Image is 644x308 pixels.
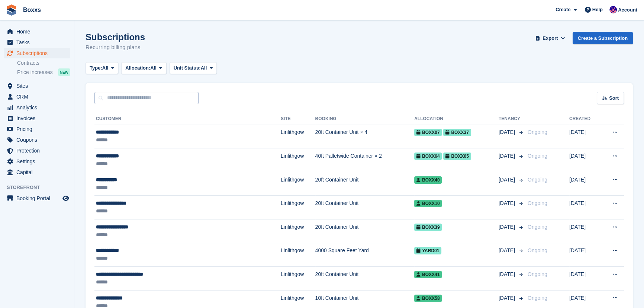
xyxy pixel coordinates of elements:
span: Capital [16,167,61,177]
span: Boxx64 [414,153,442,160]
p: Recurring billing plans [86,43,145,52]
span: Protection [16,145,61,156]
span: [DATE] [499,176,516,184]
span: Settings [16,156,61,167]
a: Price increases NEW [17,68,70,76]
th: Created [569,113,601,125]
td: 20ft Container Unit [315,267,415,291]
td: [DATE] [569,125,601,148]
td: Linlithgow [281,243,315,267]
span: Allocation: [125,64,150,72]
span: Analytics [16,102,61,113]
td: [DATE] [569,219,601,243]
span: Coupons [16,135,61,145]
a: menu [4,26,70,37]
span: Ongoing [528,153,547,159]
span: Unit Status: [174,64,201,72]
a: menu [4,81,70,91]
span: [DATE] [499,270,516,278]
a: Create a Subscription [573,32,633,44]
td: 40ft Palletwide Container × 2 [315,148,415,172]
td: [DATE] [569,148,601,172]
td: 4000 Square Feet Yard [315,243,415,267]
a: Contracts [17,60,70,67]
span: Boxx39 [414,224,442,231]
td: [DATE] [569,172,601,196]
span: Sites [16,81,61,91]
td: [DATE] [569,196,601,219]
span: CRM [16,92,61,102]
span: Ongoing [528,247,547,253]
span: All [102,64,109,72]
td: Linlithgow [281,196,315,219]
a: menu [4,102,70,113]
span: Ongoing [528,200,547,206]
span: Boxx40 [414,176,442,184]
button: Allocation: All [121,62,167,74]
span: All [150,64,157,72]
td: 20ft Container Unit [315,196,415,219]
img: stora-icon-8386f47178a22dfd0bd8f6a31ec36ba5ce8667c1dd55bd0f319d3a0aa187defe.svg [6,4,17,16]
div: NEW [58,68,70,76]
a: menu [4,113,70,123]
td: Linlithgow [281,148,315,172]
span: Storefront [7,184,74,191]
span: [DATE] [499,223,516,231]
span: Create [556,6,570,13]
span: [DATE] [499,128,516,136]
td: Linlithgow [281,219,315,243]
span: Type: [90,64,102,72]
span: Subscriptions [16,48,61,58]
span: [DATE] [499,247,516,254]
a: menu [4,193,70,203]
a: menu [4,145,70,156]
td: [DATE] [569,243,601,267]
span: Tasks [16,37,61,48]
a: menu [4,92,70,102]
span: Boxx41 [414,271,442,278]
a: Boxxs [20,4,44,16]
a: menu [4,48,70,58]
a: menu [4,124,70,134]
span: Yard01 [414,247,441,254]
a: menu [4,156,70,167]
th: Tenancy [499,113,525,125]
span: Ongoing [528,129,547,135]
button: Type: All [86,62,118,74]
span: [DATE] [499,294,516,302]
td: [DATE] [569,267,601,291]
span: Ongoing [528,295,547,301]
span: All [201,64,207,72]
td: Linlithgow [281,125,315,148]
a: menu [4,135,70,145]
th: Allocation [414,113,499,125]
span: Pricing [16,124,61,134]
th: Customer [94,113,281,125]
h1: Subscriptions [86,32,145,42]
span: Boxx37 [443,129,471,136]
span: Boxx65 [443,153,471,160]
span: Help [592,6,603,13]
button: Export [534,32,567,44]
span: Boxx58 [414,295,442,302]
td: 20ft Container Unit [315,172,415,196]
span: Price increases [17,69,53,76]
td: Linlithgow [281,267,315,291]
span: Invoices [16,113,61,123]
td: 20ft Container Unit [315,219,415,243]
button: Unit Status: All [170,62,217,74]
th: Booking [315,113,415,125]
td: Linlithgow [281,172,315,196]
span: Export [542,35,558,42]
span: Ongoing [528,177,547,183]
span: Home [16,26,61,37]
span: Boxx10 [414,200,442,207]
span: Sort [609,94,619,102]
span: Booking Portal [16,193,61,203]
a: menu [4,37,70,48]
td: 20ft Container Unit × 4 [315,125,415,148]
span: Ongoing [528,271,547,277]
img: Jamie Malcolm [609,6,617,13]
span: Boxx07 [414,129,442,136]
a: menu [4,167,70,177]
